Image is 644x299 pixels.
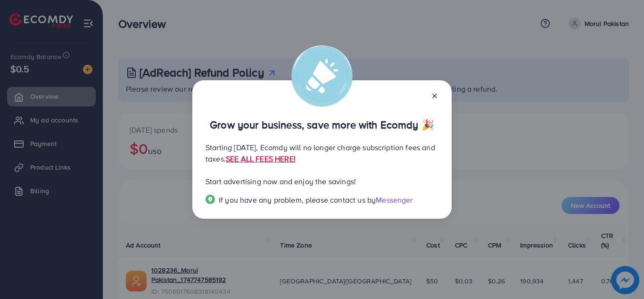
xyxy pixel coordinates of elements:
[206,195,215,204] img: Popup guide
[376,195,413,205] span: Messenger
[206,119,438,130] p: Grow your business, save more with Ecomdy 🎉
[206,176,438,187] p: Start advertising now and enjoy the savings!
[226,154,296,164] a: SEE ALL FEES HERE!
[206,142,438,164] p: Starting [DATE], Ecomdy will no longer charge subscription fees and taxes.
[219,195,376,205] span: If you have any problem, please contact us by
[291,45,353,107] img: alert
